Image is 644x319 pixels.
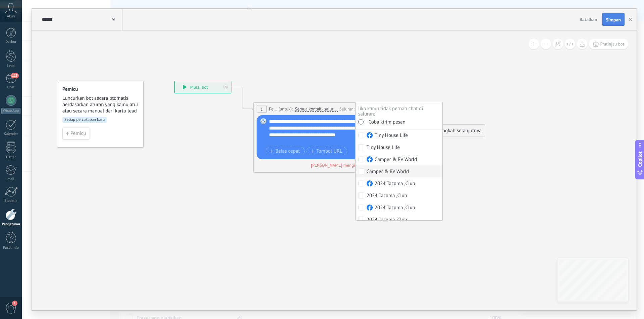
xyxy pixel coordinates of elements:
span: Tombol URL [311,149,342,154]
div: Lead [1,64,21,68]
div: Kalender [1,132,21,136]
button: Tombol URL [307,147,347,155]
div: Dasbor [1,40,21,44]
div: Statistik [1,199,21,203]
div: WhatsApp [1,108,20,114]
span: Balas cepat [270,149,300,154]
span: 1 [260,106,263,112]
img: facebook-sm.svg [367,205,373,211]
div: Daftar [1,155,21,160]
span: Simpan [606,17,621,22]
button: Simpan [602,13,625,26]
h4: Pemicu [62,86,139,92]
div: Mulai bot [175,81,231,93]
div: Tiny House Life [367,144,400,151]
div: 2024 Tacoma ,CIub [367,192,407,199]
div: 2024 Tacoma ,Club [367,217,407,223]
div: 2024 Tacoma ,CIub [367,180,415,187]
span: Semua kontak - saluran yang dipilih [295,106,337,112]
div: Mail [1,177,21,181]
div: Coba kirim pesan [366,119,406,125]
div: Pusat Info [1,246,21,250]
span: 1 [12,301,17,306]
button: Pemicu [62,128,90,140]
img: facebook-sm.svg [367,156,373,162]
button: Balas cepat [266,147,305,155]
span: Pemicu [70,131,86,136]
img: facebook-sm.svg [367,132,373,138]
button: Batalkan [577,14,600,24]
div: Chat [1,85,21,90]
span: Batalkan [580,16,597,22]
div: 2024 Tacoma ,Club [367,205,415,211]
div: Camper & RV World [367,156,417,163]
span: Setiap percakapan baru [62,117,107,123]
button: Pratinjau bot [589,39,628,49]
div: Tiny House Life [367,132,408,139]
div: [PERSON_NAME] mengirim pesan [311,162,373,168]
span: Akun [7,14,15,19]
img: facebook-sm.svg [367,180,373,186]
span: (untuk): [278,106,292,112]
div: Camper & RV World [367,168,409,175]
span: Copilot [637,151,643,167]
div: Jika kamu tidak pernah chat di saluran: [358,106,440,117]
span: Luncurkan bot secara otomatis berdasarkan aturan yang kamu atur atau secara manual dari kartu lead [62,95,139,114]
span: Pratinjau bot [600,41,624,47]
div: Tambahkan langkah selanjutnya [410,125,485,136]
span: 113 [11,73,18,78]
div: Pengaturan [1,222,21,227]
span: Pesan [269,106,277,112]
div: Saluran: [339,106,356,112]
